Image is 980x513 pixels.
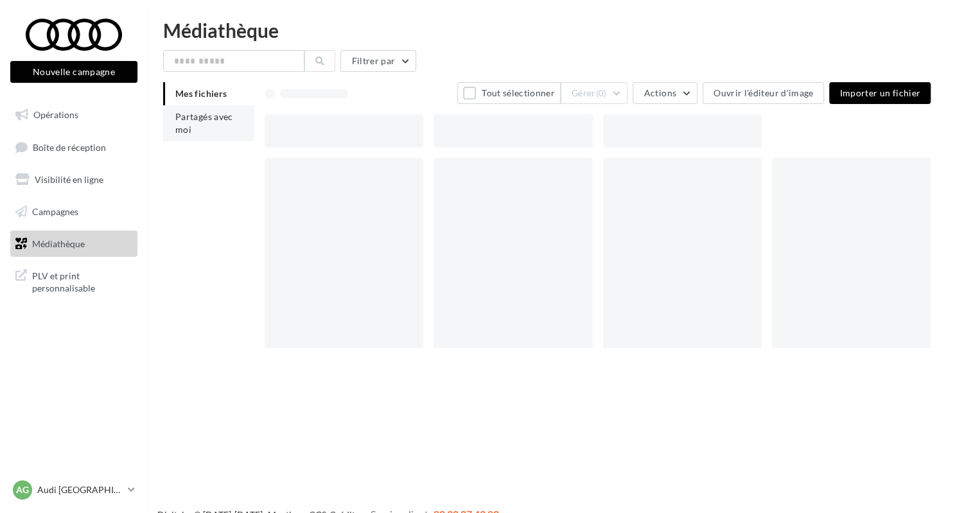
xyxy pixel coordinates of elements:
[8,230,140,257] a: Médiathèque
[175,88,227,99] span: Mes fichiers
[596,88,607,98] span: (0)
[457,82,560,104] button: Tout sélectionner
[633,82,697,104] button: Actions
[33,109,78,120] span: Opérations
[829,82,931,104] button: Importer un fichier
[839,87,920,98] span: Importer un fichier
[8,166,140,193] a: Visibilité en ligne
[8,262,140,300] a: PLV et print personnalisable
[8,134,140,161] a: Boîte de réception
[37,483,123,496] p: Audi [GEOGRAPHIC_DATA]
[643,87,676,98] span: Actions
[163,21,965,40] div: Médiathèque
[10,478,137,502] a: AG Audi [GEOGRAPHIC_DATA]
[32,238,85,248] span: Médiathèque
[340,50,416,72] button: Filtrer par
[16,483,29,496] span: AG
[175,111,233,135] span: Partagés avec moi
[35,174,103,185] span: Visibilité en ligne
[32,206,78,217] span: Campagnes
[33,141,106,152] span: Boîte de réception
[703,82,824,104] button: Ouvrir l'éditeur d'image
[8,198,140,225] a: Campagnes
[32,267,132,295] span: PLV et print personnalisable
[10,61,137,83] button: Nouvelle campagne
[8,101,140,128] a: Opérations
[561,82,628,104] button: Gérer(0)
